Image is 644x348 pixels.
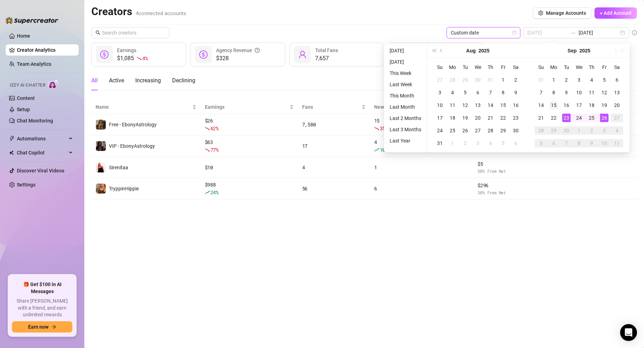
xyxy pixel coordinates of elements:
td: 2025-09-08 [547,86,560,99]
span: setting [538,11,543,15]
td: 2025-08-09 [509,86,522,99]
span: 100 % [380,146,391,153]
td: 2025-09-14 [535,99,547,112]
span: TryppinHippie [109,186,139,191]
div: 2 [587,126,596,135]
span: VIP - EbonyAstrology [109,143,155,149]
td: 2025-09-05 [497,137,509,150]
td: 2025-07-31 [484,74,497,86]
div: 30 [512,126,520,135]
button: Choose a month [466,44,476,58]
td: 2025-08-22 [497,112,509,124]
span: 35 % [380,125,388,132]
td: 2025-09-04 [585,74,598,86]
div: 6 [474,88,482,97]
li: [DATE] [387,46,424,55]
div: 12 [461,101,469,109]
td: 2025-09-12 [598,86,611,99]
a: Discover Viral Videos [17,168,64,173]
li: [DATE] [387,58,424,66]
span: dollar-circle [100,50,109,59]
td: 2025-08-10 [434,99,446,112]
div: 15 [499,101,507,109]
div: 10 [575,88,583,97]
td: 2025-08-27 [471,124,484,137]
span: New Fans [374,103,463,111]
div: 9 [512,88,520,97]
td: 2025-10-02 [585,124,598,137]
th: We [471,61,484,74]
div: 2 [512,76,520,84]
td: 2025-10-04 [611,124,623,137]
span: fall [205,126,210,131]
td: 2025-08-19 [459,112,471,124]
td: 2025-08-03 [434,86,446,99]
td: 2025-08-01 [497,74,509,86]
div: 26 [461,126,469,135]
div: 9 [587,139,596,147]
li: Last 3 Months [387,125,424,134]
input: End date [579,29,619,37]
th: Earnings [201,100,298,114]
div: 8 [549,88,558,97]
button: Choose a year [579,44,590,58]
div: 25 [448,126,457,135]
div: 8 [499,88,507,97]
div: 2 [461,139,469,147]
span: $328 [216,54,260,63]
td: 2025-08-20 [471,112,484,124]
td: 2025-09-05 [598,74,611,86]
div: 11 [613,139,621,147]
td: 2025-08-24 [434,124,446,137]
td: 2025-09-20 [611,99,623,112]
div: 20 [613,101,621,109]
span: 77 % [210,146,219,153]
span: thunderbolt [9,136,15,141]
th: Mo [547,61,560,74]
td: 2025-08-11 [446,99,459,112]
span: Fans [302,103,360,111]
li: Last 2 Months [387,114,424,122]
img: Sirenitaa [96,163,106,172]
div: 17 [436,114,444,122]
td: 2025-08-21 [484,112,497,124]
span: calendar [512,31,516,35]
div: 3 [436,88,444,97]
th: Fans [298,100,370,114]
th: Fr [497,61,509,74]
div: 31 [436,139,444,147]
td: 2025-08-30 [509,124,522,137]
span: 4 % [142,55,148,62]
span: question-circle [255,46,260,54]
li: Last Month [387,103,424,111]
div: Declining [172,76,195,85]
td: 2025-09-01 [547,74,560,86]
td: 2025-08-14 [484,99,497,112]
div: 17 [302,142,366,150]
div: 5 [600,76,609,84]
div: $ 26 [205,117,294,132]
div: 14 [486,101,495,109]
div: 29 [499,126,507,135]
td: 2025-09-09 [560,86,573,99]
div: 4 [587,76,596,84]
div: $ 10 [205,164,294,171]
td: 2025-10-03 [598,124,611,137]
button: Previous month (PageUp) [438,44,445,58]
td: 2025-09-06 [509,137,522,150]
div: 24 [575,114,583,122]
td: 2025-08-29 [497,124,509,137]
td: 2025-08-05 [459,86,471,99]
th: Su [434,61,446,74]
a: Chat Monitoring [17,118,53,124]
h2: Creators [91,5,186,18]
div: 6 [549,139,558,147]
div: $ 63 [205,138,294,154]
button: Choose a year [479,44,489,58]
img: Free - EbonyAstrology [96,120,106,129]
div: 1 [448,139,457,147]
div: $ 988 [205,181,294,196]
span: Name [96,103,191,111]
span: fall [374,126,379,131]
span: fall [137,56,142,61]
